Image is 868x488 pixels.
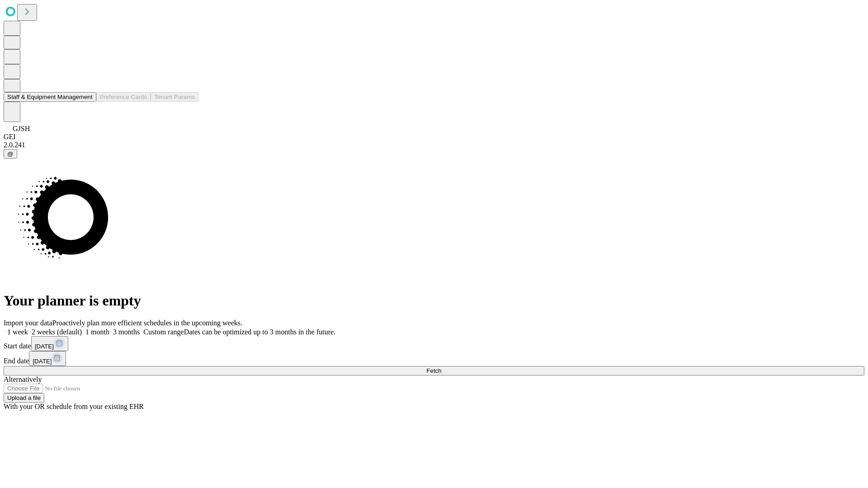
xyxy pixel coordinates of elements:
button: [DATE] [29,351,66,366]
span: Proactively plan more efficient schedules in the upcoming weeks. [52,319,242,327]
span: 1 week [7,328,28,336]
h1: Your planner is empty [4,292,864,309]
div: Start date [4,336,864,351]
span: Alternatively [4,375,42,383]
span: [DATE] [33,358,52,365]
button: Upload a file [4,393,44,403]
button: Preference Cards [96,92,151,102]
span: 1 month [85,328,109,336]
span: 2 weeks (default) [32,328,82,336]
div: GEI [4,133,864,141]
button: Staff & Equipment Management [4,92,96,102]
span: 3 months [113,328,140,336]
span: Import your data [4,319,52,327]
span: GJSH [13,125,30,132]
span: Fetch [426,367,441,374]
button: Fetch [4,366,864,375]
span: With your OR schedule from your existing EHR [4,403,144,410]
span: Custom range [143,328,184,336]
span: Dates can be optimized up to 3 months in the future. [184,328,335,336]
button: Tenant Params [151,92,198,102]
span: @ [7,150,14,157]
span: [DATE] [35,343,54,350]
div: End date [4,351,864,366]
button: @ [4,149,17,159]
div: 2.0.241 [4,141,864,149]
button: [DATE] [31,336,68,351]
